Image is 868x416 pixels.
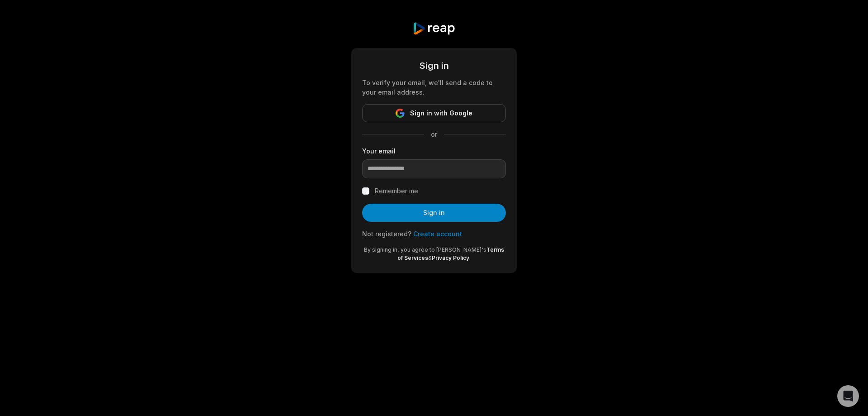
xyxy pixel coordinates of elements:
a: Create account [413,230,462,238]
span: or [424,129,444,139]
label: Remember me [375,186,418,196]
img: reap [412,22,455,35]
span: Not registered? [362,230,411,238]
label: Your email [362,146,506,156]
div: Sign in [362,59,506,72]
a: Privacy Policy [432,254,469,261]
span: By signing in, you agree to [PERSON_NAME]'s [364,246,486,253]
button: Sign in [362,204,506,222]
span: . [469,254,471,261]
span: Sign in with Google [410,108,472,119]
span: & [428,254,432,261]
button: Sign in with Google [362,104,506,122]
div: Open Intercom Messenger [837,385,859,407]
div: To verify your email, we'll send a code to your email address. [362,78,506,97]
a: Terms of Services [397,246,504,261]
